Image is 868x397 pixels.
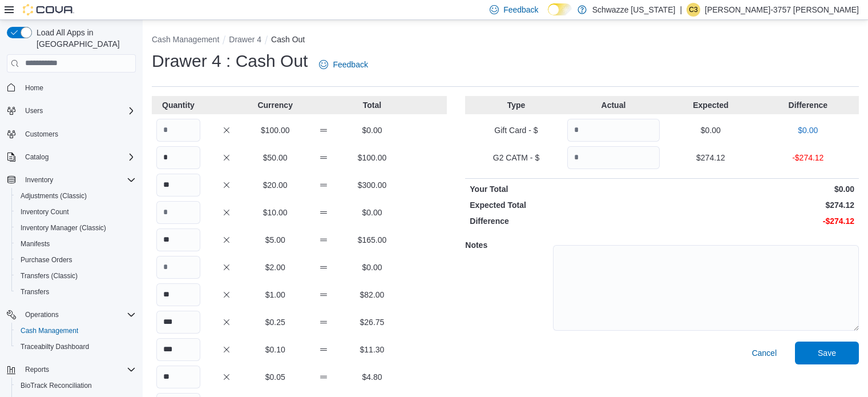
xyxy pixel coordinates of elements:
[680,3,682,17] p: |
[21,342,89,351] span: Traceabilty Dashboard
[16,205,136,219] span: Inventory Count
[333,59,368,70] span: Feedback
[21,271,78,280] span: Transfers (Classic)
[156,228,200,251] input: Quantity
[350,262,394,273] p: $0.00
[253,207,297,218] p: $10.00
[16,221,111,235] a: Inventory Manager (Classic)
[253,234,297,246] p: $5.00
[152,50,308,73] h1: Drawer 4 : Cash Out
[664,183,854,195] p: $0.00
[470,99,562,111] p: Type
[567,119,660,142] input: Quantity
[11,323,140,339] button: Cash Management
[350,99,394,111] p: Total
[25,130,58,139] span: Customers
[567,146,660,169] input: Quantity
[350,289,394,300] p: $82.00
[16,340,94,354] a: Traceabilty Dashboard
[2,362,140,378] button: Reports
[21,326,78,335] span: Cash Management
[21,127,136,141] span: Customers
[25,83,43,93] span: Home
[21,104,136,118] span: Users
[253,152,297,163] p: $50.00
[470,215,660,227] p: Difference
[2,79,140,96] button: Home
[470,152,562,163] p: G2 CATM - $
[25,175,53,185] span: Inventory
[16,285,136,299] span: Transfers
[253,262,297,273] p: $2.00
[689,3,697,17] span: C3
[16,269,136,283] span: Transfers (Classic)
[21,308,136,322] span: Operations
[21,104,47,118] button: Users
[350,179,394,191] p: $300.00
[271,35,305,44] button: Cash Out
[21,239,50,248] span: Manifests
[21,127,63,141] a: Customers
[152,35,219,44] button: Cash Management
[156,366,200,388] input: Quantity
[11,204,140,220] button: Inventory Count
[11,378,140,394] button: BioTrack Reconciliation
[2,307,140,323] button: Operations
[470,183,660,195] p: Your Total
[23,4,74,15] img: Cova
[470,125,562,136] p: Gift Card - $
[11,339,140,355] button: Traceabilty Dashboard
[152,34,859,47] nav: An example of EuiBreadcrumbs
[11,252,140,268] button: Purchase Orders
[156,311,200,334] input: Quantity
[16,324,83,338] a: Cash Management
[16,340,136,354] span: Traceabilty Dashboard
[2,172,140,188] button: Inventory
[16,221,136,235] span: Inventory Manager (Classic)
[350,344,394,355] p: $11.30
[253,316,297,328] p: $0.25
[253,371,297,383] p: $0.05
[253,344,297,355] p: $0.10
[253,99,297,111] p: Currency
[664,152,757,163] p: $274.12
[21,381,92,390] span: BioTrack Reconciliation
[465,234,551,256] h5: Notes
[16,379,136,392] span: BioTrack Reconciliation
[503,4,538,15] span: Feedback
[16,237,54,251] a: Manifests
[16,189,136,203] span: Adjustments (Classic)
[21,287,49,296] span: Transfers
[21,150,136,164] span: Catalog
[21,308,63,322] button: Operations
[350,152,394,163] p: $100.00
[11,284,140,300] button: Transfers
[21,191,87,200] span: Adjustments (Classic)
[16,253,77,267] a: Purchase Orders
[2,149,140,165] button: Catalog
[350,207,394,218] p: $0.00
[16,269,82,283] a: Transfers (Classic)
[350,234,394,246] p: $165.00
[664,125,757,136] p: $0.00
[253,179,297,191] p: $20.00
[16,253,136,267] span: Purchase Orders
[156,174,200,197] input: Quantity
[253,125,297,136] p: $100.00
[567,99,660,111] p: Actual
[16,379,96,392] a: BioTrack Reconciliation
[16,285,54,299] a: Transfers
[470,199,660,211] p: Expected Total
[32,27,136,50] span: Load All Apps in [GEOGRAPHIC_DATA]
[314,53,372,76] a: Feedback
[156,283,200,306] input: Quantity
[350,125,394,136] p: $0.00
[21,223,106,232] span: Inventory Manager (Classic)
[11,236,140,252] button: Manifests
[25,365,49,374] span: Reports
[762,125,854,136] p: $0.00
[664,215,854,227] p: -$274.12
[2,103,140,119] button: Users
[11,220,140,236] button: Inventory Manager (Classic)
